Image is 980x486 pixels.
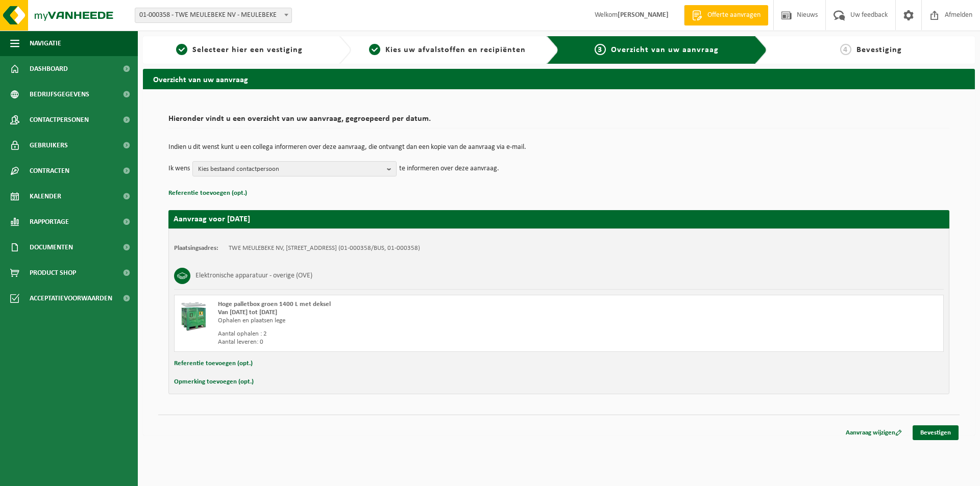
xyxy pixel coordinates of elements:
[168,115,949,129] h2: Hieronder vindt u een overzicht van uw aanvraag, gegroepeerd per datum.
[913,425,959,440] a: Bevestigen
[148,44,331,56] a: 1Selecteer hier een vestiging
[198,162,383,177] span: Kies bestaand contactpersoon
[838,425,910,440] a: Aanvraag wijzigen
[192,161,397,176] button: Kies bestaand contactpersoon
[229,244,420,252] td: TWE MEULEBEKE NV, [STREET_ADDRESS] (01-000358/BUS, 01-000358)
[192,46,303,54] span: Selecteer hier een vestiging
[385,46,526,54] span: Kies uw afvalstoffen en recipiënten
[840,44,851,55] span: 4
[30,260,76,286] span: Product Shop
[684,5,768,25] a: Offerte aanvragen
[30,107,89,133] span: Contactpersonen
[135,8,291,22] span: 01-000358 - TWE MEULEBEKE NV - MEULEBEKE
[356,44,539,56] a: 2Kies uw afvalstoffen en recipiënten
[30,133,68,158] span: Gebruikers
[30,235,73,260] span: Documenten
[135,8,292,23] span: 01-000358 - TWE MEULEBEKE NV - MEULEBEKE
[218,330,597,338] div: Aantal ophalen : 2
[30,209,69,235] span: Rapportage
[30,158,69,184] span: Contracten
[174,215,250,223] strong: Aanvraag voor [DATE]
[611,46,719,54] span: Overzicht van uw aanvraag
[618,11,669,19] strong: [PERSON_NAME]
[168,161,190,176] p: Ik wens
[218,317,597,325] div: Ophalen en plaatsen lege
[168,144,949,151] p: Indien u dit wenst kunt u een collega informeren over deze aanvraag, die ontvangt dan een kopie v...
[168,187,247,200] button: Referentie toevoegen (opt.)
[195,268,312,284] h3: Elektronische apparatuur - overige (OVE)
[30,286,112,311] span: Acceptatievoorwaarden
[174,375,254,389] button: Opmerking toevoegen (opt.)
[174,357,253,370] button: Referentie toevoegen (opt.)
[30,31,61,56] span: Navigatie
[30,56,68,82] span: Dashboard
[176,44,187,55] span: 1
[218,301,331,308] span: Hoge palletbox groen 1400 L met deksel
[218,338,597,346] div: Aantal leveren: 0
[180,300,208,331] img: PB-HB-1400-HPE-GN-11.png
[705,10,763,20] span: Offerte aanvragen
[174,245,218,251] strong: Plaatsingsadres:
[143,69,975,89] h2: Overzicht van uw aanvraag
[399,161,499,176] p: te informeren over deze aanvraag.
[856,46,902,54] span: Bevestiging
[218,309,277,316] strong: Van [DATE] tot [DATE]
[30,82,89,107] span: Bedrijfsgegevens
[30,184,61,209] span: Kalender
[369,44,380,55] span: 2
[595,44,606,55] span: 3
